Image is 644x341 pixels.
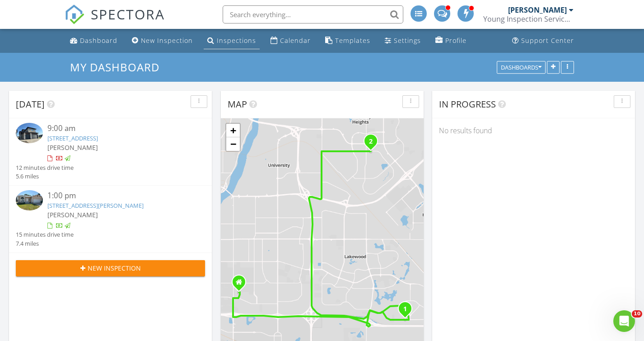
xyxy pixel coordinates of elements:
[16,230,74,239] div: 15 minutes drive time
[16,123,205,181] a: 9:00 am [STREET_ADDRESS] [PERSON_NAME] 12 minutes drive time 5.6 miles
[403,306,407,313] i: 1
[405,308,411,314] div: 2543 Rosewood Dr, Saskatoon, SK S7V 0L8
[613,310,635,332] iframe: Intercom live chat
[445,36,467,45] div: Profile
[16,163,74,172] div: 12 minutes drive time
[335,36,370,45] div: Templates
[141,36,193,45] div: New Inspection
[632,310,642,318] span: 10
[91,5,165,23] span: SPECTORA
[66,33,121,49] a: Dashboard
[47,190,189,201] div: 1:00 pm
[16,98,45,110] span: [DATE]
[239,282,244,287] div: 2602 Haultain Ave, Saskatoon SK S7J 1R6
[322,33,374,49] a: Templates
[432,118,635,143] div: No results found
[509,33,578,49] a: Support Center
[267,33,314,49] a: Calendar
[47,143,98,152] span: [PERSON_NAME]
[16,239,74,248] div: 7.4 miles
[88,263,141,273] span: New Inspection
[65,5,84,24] img: The Best Home Inspection Software - Spectora
[47,201,144,210] a: [STREET_ADDRESS][PERSON_NAME]
[226,124,240,137] a: Zoom in
[16,190,205,248] a: 1:00 pm [STREET_ADDRESS][PERSON_NAME] [PERSON_NAME] 15 minutes drive time 7.4 miles
[223,5,403,23] input: Search everything...
[280,36,311,45] div: Calendar
[228,98,247,110] span: Map
[508,5,567,14] div: [PERSON_NAME]
[16,190,43,210] img: 9348511%2Fcover_photos%2FAUnAK8AloON7pOg69CPC%2Fsmall.jpg
[394,36,421,45] div: Settings
[16,260,205,276] button: New Inspection
[501,64,541,70] div: Dashboards
[497,61,546,74] button: Dashboards
[16,123,43,143] img: 9348546%2Fcover_photos%2Fv1F2kPodA8AuOQjQX6sf%2Fsmall.jpg
[371,141,376,146] div: 2423 Kenderdine Road, Saskatoon, SK S7N 4A4
[80,36,117,45] div: Dashboard
[47,210,98,219] span: [PERSON_NAME]
[439,98,496,110] span: In Progress
[47,134,98,142] a: [STREET_ADDRESS]
[16,172,74,181] div: 5.6 miles
[369,139,373,145] i: 2
[217,36,256,45] div: Inspections
[70,60,167,75] a: My Dashboard
[226,137,240,151] a: Zoom out
[128,33,196,49] a: New Inspection
[47,123,189,134] div: 9:00 am
[483,14,574,23] div: Young Inspection Services Ltd
[381,33,425,49] a: Settings
[521,36,574,45] div: Support Center
[65,12,165,31] a: SPECTORA
[204,33,260,49] a: Inspections
[432,33,470,49] a: Profile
